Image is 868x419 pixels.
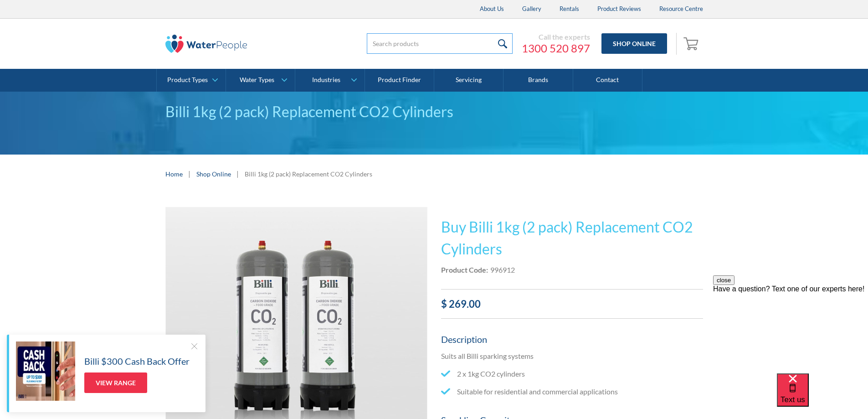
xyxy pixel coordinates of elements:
a: Open empty cart [681,33,703,55]
strong: Product Code: [441,265,488,274]
div: Product Types [167,76,208,84]
iframe: podium webchat widget bubble [777,373,868,419]
a: Product Types [157,69,226,92]
a: Industries [295,69,364,92]
h5: Billi $300 Cash Back Offer [84,354,190,368]
li: 2 x 1kg CO2 cylinders [441,368,703,379]
div: | [187,168,192,179]
div: Water Types [240,76,274,84]
h5: Description [441,332,703,346]
div: Call the experts [522,32,590,41]
li: Suitable for residential and commercial applications [441,386,703,397]
a: Home [165,169,183,179]
div: Industries [312,76,340,84]
a: Contact [573,69,642,92]
img: shopping cart [683,36,701,51]
a: Brands [503,69,573,92]
iframe: podium webchat widget prompt [713,275,868,385]
a: Shop Online [196,169,231,179]
a: Shop Online [601,33,667,54]
a: View Range [84,372,147,393]
input: Search products [367,33,513,54]
p: Suits all Billi sparking systems [441,351,703,362]
img: Billi $300 Cash Back Offer [16,341,75,401]
div: 996912 [490,264,515,275]
a: Product Finder [365,69,434,92]
a: Servicing [434,69,503,92]
div: | [236,168,240,179]
div: Billi 1kg (2 pack) Replacement CO2 Cylinders [165,101,703,123]
a: 1300 520 897 [522,41,590,55]
h1: Buy Billi 1kg (2 pack) Replacement CO2 Cylinders [441,216,703,260]
a: Water Types [226,69,295,92]
div: $ 269.00 [441,296,703,311]
img: The Water People [165,35,247,53]
div: Billi 1kg (2 pack) Replacement CO2 Cylinders [245,169,372,179]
